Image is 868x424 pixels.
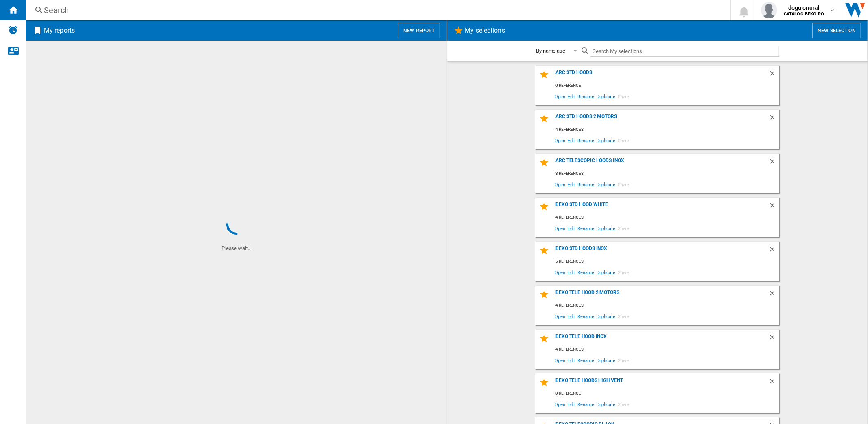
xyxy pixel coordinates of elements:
img: alerts-logo.svg [8,25,18,35]
span: Share [617,135,631,146]
div: Delete [769,158,779,169]
span: Duplicate [595,355,617,366]
ng-transclude: Please wait... [221,245,251,251]
span: Share [617,223,631,234]
span: dogu onural [784,4,824,12]
span: Rename [576,91,595,102]
b: CATALOG BEKO RO [784,11,824,17]
span: Duplicate [595,135,617,146]
h2: My selections [464,23,507,38]
span: Edit [566,223,577,234]
div: 0 reference [553,389,779,399]
span: Open [553,311,566,322]
span: Duplicate [595,223,617,234]
span: Edit [566,355,577,366]
span: Rename [576,267,595,278]
span: Edit [566,311,577,322]
span: Open [553,179,566,190]
span: Share [617,399,631,410]
span: Duplicate [595,311,617,322]
span: Rename [576,135,595,146]
div: 0 reference [553,81,779,91]
span: Rename [576,223,595,234]
span: Rename [576,355,595,366]
span: Open [553,223,566,234]
div: beko tele hoods high vent [553,378,769,389]
span: Share [617,179,631,190]
div: Beko tele hood 2 motors [553,290,769,301]
span: Duplicate [595,267,617,278]
div: Delete [769,334,779,345]
div: Delete [769,202,779,213]
div: 4 references [553,213,779,223]
span: Open [553,267,566,278]
span: Edit [566,179,577,190]
span: Edit [566,267,577,278]
span: Open [553,135,566,146]
div: Delete [769,378,779,389]
div: beko std hoods inox [553,246,769,257]
span: Rename [576,399,595,410]
div: Delete [769,290,779,301]
span: Duplicate [595,91,617,102]
span: Share [617,91,631,102]
span: Open [553,355,566,366]
div: Arc std hoods [553,70,769,81]
span: Edit [566,399,577,410]
span: Edit [566,91,577,102]
span: Share [617,355,631,366]
div: 4 references [553,301,779,311]
div: Beko std hood white [553,202,769,213]
div: Delete [769,246,779,257]
span: Duplicate [595,399,617,410]
div: By name asc. [536,48,566,54]
span: Open [553,399,566,410]
span: Rename [576,311,595,322]
span: Rename [576,179,595,190]
div: 4 references [553,345,779,355]
div: beko tele hood inox [553,334,769,345]
button: New selection [812,23,861,38]
h2: My reports [42,23,77,38]
img: profile.jpg [761,2,777,18]
span: Share [617,267,631,278]
span: Edit [566,135,577,146]
span: Duplicate [595,179,617,190]
div: 5 references [553,257,779,267]
div: arc telescopic hoods inox [553,158,769,169]
div: 4 references [553,125,779,135]
div: Arc std hoods 2 motors [553,114,769,125]
button: New report [398,23,440,38]
div: Delete [769,114,779,125]
div: Delete [769,70,779,81]
div: 3 references [553,169,779,179]
span: Share [617,311,631,322]
span: Open [553,91,566,102]
input: Search My selections [590,46,779,57]
div: Search [44,4,709,16]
